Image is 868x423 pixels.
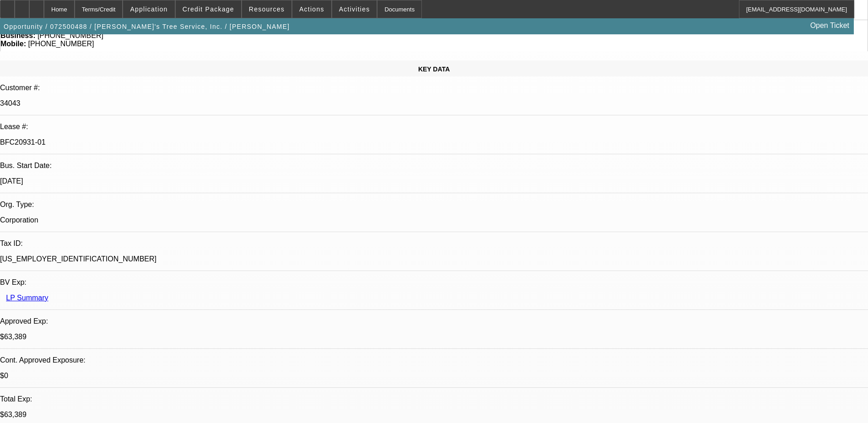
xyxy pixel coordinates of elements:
[418,65,450,73] span: KEY DATA
[299,5,324,13] span: Actions
[123,0,174,18] button: Application
[176,0,241,18] button: Credit Package
[4,23,290,30] span: Opportunity / 072500488 / [PERSON_NAME]'s Tree Service, Inc. / [PERSON_NAME]
[292,0,331,18] button: Actions
[249,5,285,13] span: Resources
[183,5,234,13] span: Credit Package
[28,40,94,48] span: [PHONE_NUMBER]
[130,5,167,13] span: Application
[339,5,370,13] span: Activities
[332,0,377,18] button: Activities
[242,0,291,18] button: Resources
[807,18,853,33] a: Open Ticket
[6,294,48,302] a: LP Summary
[0,40,26,48] strong: Mobile:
